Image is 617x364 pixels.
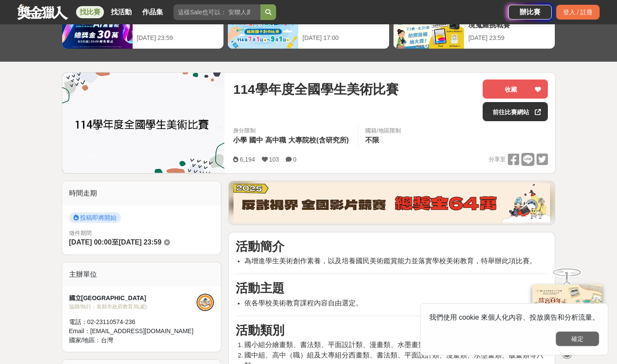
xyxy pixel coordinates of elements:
[236,281,284,295] strong: 活動主題
[101,337,113,344] span: 台灣
[233,79,398,99] span: 114學年度全國學生美術比賽
[69,230,92,236] span: 徵件期間
[393,5,555,49] a: 雲林 TPASS 熱門景點＆秘境蒐羅挑戰賽[DATE] 23:59
[303,33,385,43] div: [DATE] 17:00
[69,238,112,246] span: [DATE] 00:00
[244,341,481,348] span: 國小組分繪畫類、書法類、平面設計類、漫畫類、水墨畫類、版畫類等六類。
[483,102,548,121] a: 前往比賽網站
[76,6,104,18] a: 找比賽
[249,136,263,144] span: 國中
[236,240,284,253] strong: 活動簡介
[269,156,279,163] span: 103
[69,327,197,336] div: Email： [EMAIL_ADDRESS][DOMAIN_NAME]
[532,285,602,342] img: 968ab78a-c8e5-4181-8f9d-94c24feca916.png
[233,126,351,135] div: 身分限制
[112,238,119,246] span: 至
[137,33,219,43] div: [DATE] 23:59
[265,136,286,144] span: 高中職
[556,5,600,20] div: 登入 / 註冊
[244,257,537,265] span: 為增進學生美術創作素養，以及培養國民美術鑑賞能力並落實學校美術教育，特舉辦此項比賽。
[69,294,197,303] div: 國立[GEOGRAPHIC_DATA]
[240,156,255,163] span: 6,194
[288,136,349,144] span: 大專院校(含研究所)
[69,337,101,344] span: 國家/地區：
[69,318,197,327] div: 電話： 02-23110574-236
[508,5,552,20] a: 辦比賽
[483,79,548,99] button: 收藏
[69,212,121,223] span: 投稿即將開始
[365,136,379,144] span: 不限
[233,136,247,144] span: 小學
[173,4,260,20] input: 這樣Sale也可以： 安聯人壽創意銷售法募集
[62,262,221,287] div: 主辦單位
[236,324,284,337] strong: 活動類別
[62,181,221,205] div: 時間走期
[429,314,599,321] span: 我們使用 cookie 來個人化內容、投放廣告和分析流量。
[69,303,197,311] div: 協辦/執行： 各縣市政府教育局(處)
[468,33,550,43] div: [DATE] 23:59
[244,299,363,307] span: 依各學校美術教育課程內容自由選定。
[139,6,167,18] a: 作品集
[365,126,401,135] div: 國籍/地區限制
[62,5,224,49] a: 2025高通台灣AI黑客松[DATE] 23:59
[556,331,599,346] button: 確定
[107,6,135,18] a: 找活動
[489,153,506,166] span: 分享至
[293,156,297,163] span: 0
[119,238,161,246] span: [DATE] 23:59
[62,73,225,173] img: Cover Image
[227,5,390,49] a: 好竹意租稅圖卡創作比賽[DATE] 17:00
[233,183,550,222] img: 760c60fc-bf85-49b1-bfa1-830764fee2cd.png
